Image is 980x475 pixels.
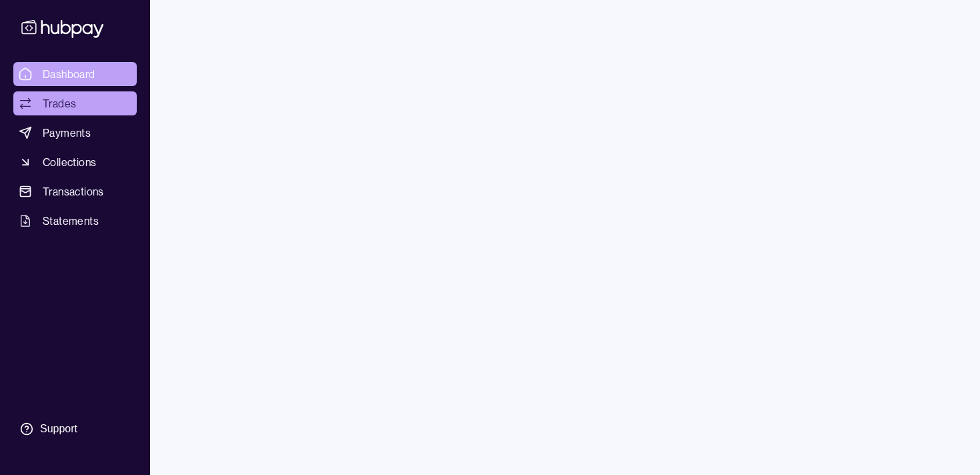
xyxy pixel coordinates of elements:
a: Support [13,415,137,443]
span: Transactions [43,183,104,199]
a: Transactions [13,179,137,203]
span: Statements [43,213,99,229]
a: Dashboard [13,62,137,86]
div: Support [40,422,77,436]
a: Statements [13,209,137,233]
span: Trades [43,95,76,111]
a: Payments [13,121,137,145]
span: Dashboard [43,66,95,82]
a: Collections [13,150,137,174]
span: Payments [43,125,91,141]
span: Collections [43,154,96,170]
a: Trades [13,91,137,115]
